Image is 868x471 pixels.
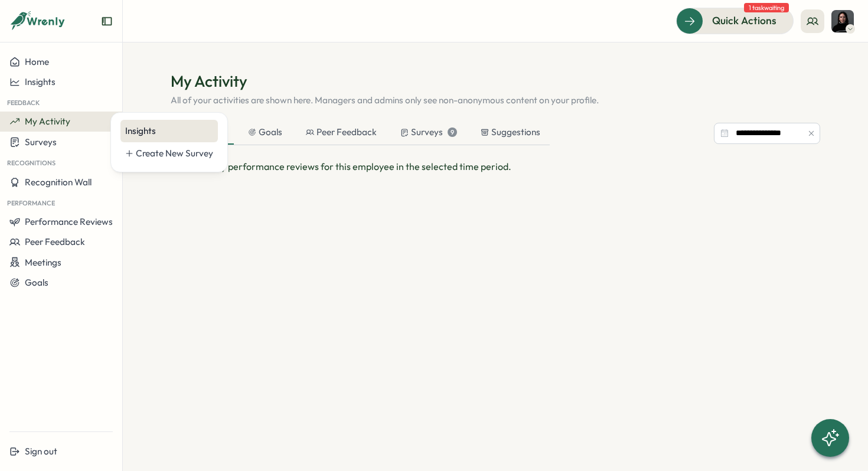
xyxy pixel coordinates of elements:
div: Create New Survey [136,147,213,160]
a: Create New Survey [120,142,218,165]
span: Can't find any performance reviews for this employee in the selected time period. [171,161,511,172]
a: Insights [120,120,218,142]
span: Home [25,56,49,67]
span: Quick Actions [712,13,776,28]
span: Insights [25,76,56,87]
span: Meetings [25,257,61,268]
span: Peer Feedback [25,236,85,247]
button: Quick Actions [676,8,794,34]
span: Goals [25,277,48,288]
div: 9 [448,127,457,137]
div: Suggestions [481,126,540,139]
span: Surveys [25,136,57,148]
span: Recognition Wall [25,176,92,188]
span: Performance Reviews [25,216,113,227]
span: Sign out [25,446,57,457]
span: 1 task waiting [744,3,789,12]
img: Lisa Scherer [831,10,854,32]
p: All of your activities are shown here. Managers and admins only see non-anonymous content on your... [171,94,820,107]
div: Surveys [400,126,457,139]
div: Goals [248,126,282,139]
h1: My Activity [171,71,820,91]
div: Insights [125,125,213,138]
span: My Activity [25,116,70,127]
button: Expand sidebar [101,15,113,27]
div: Peer Feedback [306,126,377,139]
